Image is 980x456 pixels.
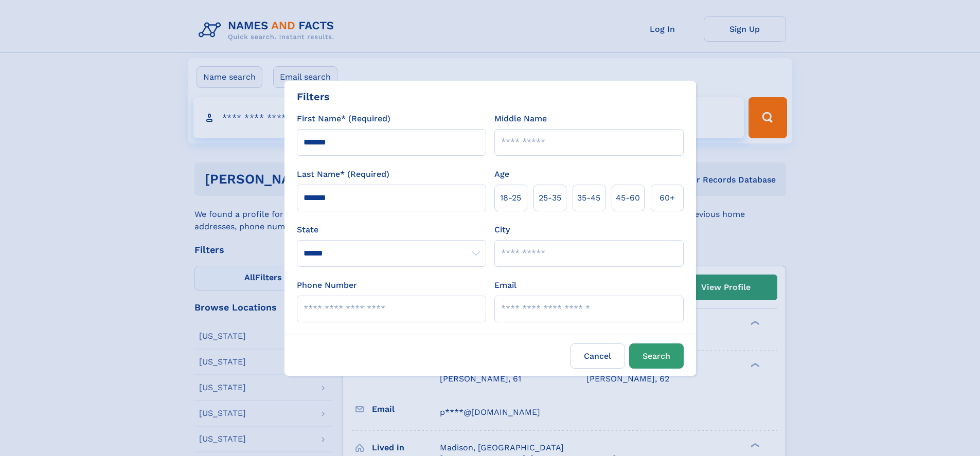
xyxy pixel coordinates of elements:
[629,343,684,369] button: Search
[571,343,625,369] label: Cancel
[616,192,640,204] span: 45‑60
[297,113,390,125] label: First Name* (Required)
[500,192,521,204] span: 18‑25
[494,113,547,125] label: Middle Name
[297,279,357,291] label: Phone Number
[577,192,600,204] span: 35‑45
[297,168,389,180] label: Last Name* (Required)
[660,192,675,204] span: 60+
[297,224,486,236] label: State
[494,279,516,291] label: Email
[539,192,561,204] span: 25‑35
[297,89,330,104] div: Filters
[494,224,510,236] label: City
[494,168,509,180] label: Age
